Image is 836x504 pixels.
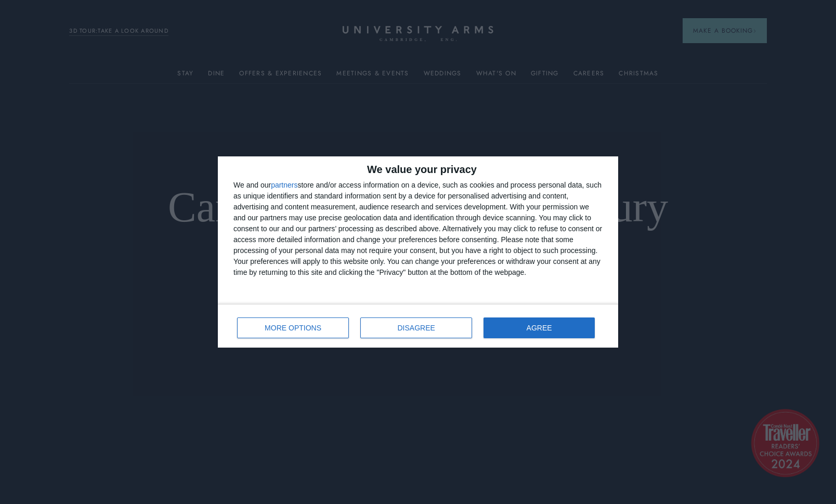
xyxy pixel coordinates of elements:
div: qc-cmp2-ui [218,156,618,348]
span: MORE OPTIONS [265,324,321,331]
button: AGREE [484,317,595,338]
button: partners [271,181,297,189]
button: DISAGREE [360,317,472,338]
div: We and our store and/or access information on a device, such as cookies and process personal data... [233,180,603,278]
span: DISAGREE [398,324,435,331]
span: AGREE [527,324,552,331]
h2: We value your privacy [233,164,603,175]
button: MORE OPTIONS [237,317,349,338]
